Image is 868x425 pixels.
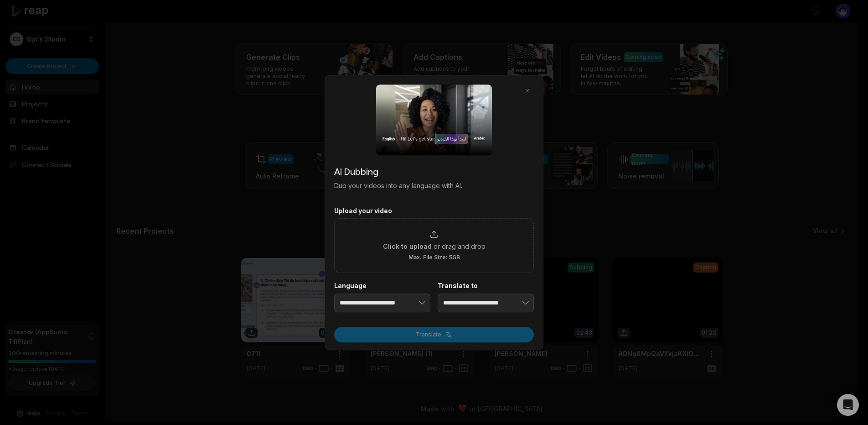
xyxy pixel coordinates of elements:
p: Dub your videos into any language with AI. [334,181,534,190]
h2: AI Dubbing [334,164,534,178]
span: Max. File Size: 5GB [408,254,460,261]
img: dubbing_dialog.png [376,84,492,155]
label: Translate to [438,282,534,290]
span: or drag and drop [434,241,486,251]
span: Click to upload [383,241,432,251]
label: Language [334,282,430,290]
label: Upload your video [334,207,534,215]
